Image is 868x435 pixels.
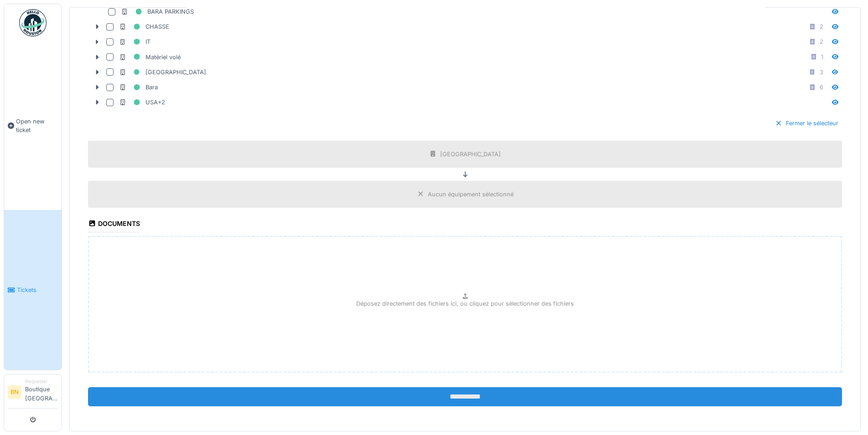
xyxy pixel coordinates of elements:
[820,37,823,46] div: 2
[16,117,58,134] span: Open new ticket
[119,51,181,63] div: Matériel volé
[8,385,21,399] li: BN
[820,22,823,31] div: 2
[771,117,842,129] div: Fermer le sélecteur
[25,378,58,385] div: Requester
[119,82,158,93] div: Bara
[119,67,206,78] div: [GEOGRAPHIC_DATA]
[17,286,58,294] span: Tickets
[119,36,151,47] div: IT
[820,68,823,77] div: 3
[121,6,194,17] div: BARA PARKINGS
[820,83,823,92] div: 6
[4,41,62,210] a: Open new ticket
[356,299,574,308] p: Déposez directement des fichiers ici, ou cliquez pour sélectionner des fichiers
[119,21,169,32] div: CHASSE
[119,97,165,108] div: USA+2
[4,210,62,370] a: Tickets
[19,9,47,36] img: Badge_color-CXgf-gQk.svg
[821,53,823,61] div: 1
[440,150,501,159] div: [GEOGRAPHIC_DATA]
[428,190,514,199] div: Aucun équipement sélectionné
[88,217,140,232] div: Documents
[8,378,58,409] a: BN RequesterBoutique [GEOGRAPHIC_DATA]
[25,378,58,406] li: Boutique [GEOGRAPHIC_DATA]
